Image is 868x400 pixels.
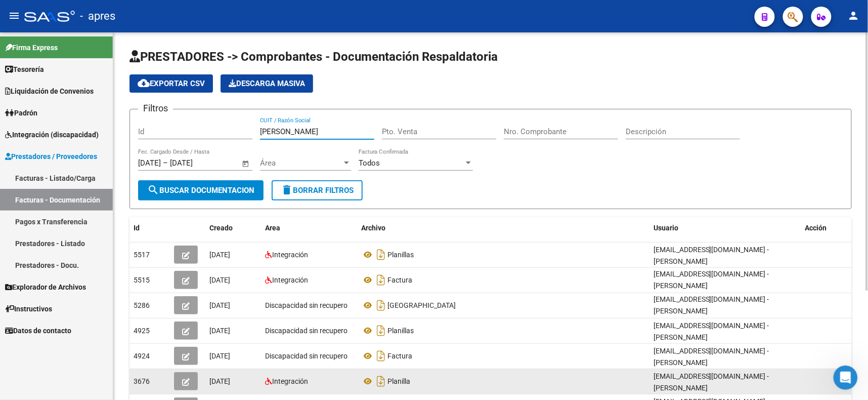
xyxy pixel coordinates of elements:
[848,10,860,22] mat-icon: person
[9,301,194,318] textarea: Escribe un mensaje...
[16,193,158,253] div: Y de quedar alguno que no sean de este código podrán ingresarlo manualmente haciendo clic en el l...
[387,327,414,335] span: Planillas
[834,366,858,390] iframe: Intercom live chat
[805,224,827,232] span: Acción
[209,377,230,385] span: [DATE]
[281,186,354,195] span: Borrar Filtros
[209,301,230,309] span: [DATE]
[361,224,385,232] span: Archivo
[387,301,456,309] span: [GEOGRAPHIC_DATA]
[8,10,20,22] mat-icon: menu
[8,187,166,259] div: Y de quedar alguno que no sean de este código podrán ingresarlo manualmente haciendo clic en el l...
[649,217,801,239] datatable-header-cell: Usuario
[138,79,205,88] span: Exportar CSV
[357,217,649,239] datatable-header-cell: Archivo
[654,322,769,341] span: [EMAIL_ADDRESS][DOMAIN_NAME] - [PERSON_NAME]
[261,217,357,239] datatable-header-cell: Area
[272,251,308,259] span: Integración
[654,224,678,232] span: Usuario
[134,327,150,335] span: 4925
[209,224,233,232] span: Creado
[359,158,380,168] span: Todos
[147,186,254,195] span: Buscar Documentacion
[8,61,194,144] div: Soporte dice…
[374,323,387,339] i: Descargar documento
[221,74,313,93] app-download-masive: Descarga masiva de comprobantes (adjuntos)
[147,184,159,196] mat-icon: search
[16,34,158,54] div: Utilice el filtro de Con CBU: No y vimos que aún quedan 79 registros sin CBU.
[177,4,196,23] button: Inicio
[29,6,45,22] div: Profile image for Soporte
[5,151,97,162] span: Prestadores / Proveedores
[5,303,52,314] span: Instructivos
[387,276,412,284] span: Factura
[374,247,387,263] i: Descargar documento
[265,301,348,309] span: Discapacidad sin recupero
[170,158,219,168] input: End date
[5,107,37,118] span: Padrón
[221,74,313,93] button: Descarga Masiva
[654,270,769,290] span: [EMAIL_ADDRESS][DOMAIN_NAME] - [PERSON_NAME]
[209,251,230,259] span: [DATE]
[387,251,414,259] span: Planillas
[49,13,102,23] p: Activo hace 21h
[32,323,40,331] button: Selector de gif
[16,150,158,180] div: Deberán ver de estos registros cuales son 097, 098 y 099 los cuales no deben tener informado dato...
[654,347,769,367] span: [EMAIL_ADDRESS][DOMAIN_NAME] - [PERSON_NAME]
[260,158,342,168] span: Área
[49,5,80,13] h1: Soporte
[265,352,348,360] span: Discapacidad sin recupero
[129,217,170,239] datatable-header-cell: Id
[8,260,166,292] div: Cualquier otra duda estamos a su disposición.
[8,28,194,61] div: Soporte dice…
[205,217,261,239] datatable-header-cell: Creado
[16,323,24,331] button: Selector de emoji
[272,377,308,385] span: Integración
[138,101,173,115] h3: Filtros
[134,301,150,309] span: 5286
[209,276,230,284] span: [DATE]
[374,348,387,364] i: Descargar documento
[387,352,412,360] span: Factura
[138,180,264,201] button: Buscar Documentacion
[8,293,111,315] div: ¡Que tenga un lindo dia!
[129,74,213,93] button: Exportar CSV
[16,299,103,309] div: ¡Que tenga un lindo dia!
[209,327,230,335] span: [DATE]
[173,318,190,335] button: Enviar un mensaje…
[8,187,194,260] div: Soporte dice…
[374,297,387,313] i: Descargar documento
[8,144,166,186] div: Deberán ver de estos registros cuales son 097, 098 y 099 los cuales no deben tener informado dato...
[138,77,150,89] mat-icon: cloud_download
[229,79,305,88] span: Descarga Masiva
[209,352,230,360] span: [DATE]
[387,377,410,385] span: Planilla
[134,276,150,284] span: 5515
[80,5,115,27] span: - apres
[134,224,140,232] span: Id
[134,251,150,259] span: 5517
[138,158,161,168] input: Start date
[374,373,387,389] i: Descargar documento
[5,282,86,293] span: Explorador de Archivos
[8,144,194,187] div: Soporte dice…
[134,352,150,360] span: 4924
[265,224,280,232] span: Area
[801,217,852,239] datatable-header-cell: Acción
[163,158,168,168] span: –
[129,50,498,64] span: PRESTADORES -> Comprobantes - Documentación Respaldatoria
[8,28,166,60] div: Utilice el filtro de Con CBU: No y vimos que aún quedan 79 registros sin CBU.
[272,180,363,201] button: Borrar Filtros
[654,295,769,315] span: [EMAIL_ADDRESS][DOMAIN_NAME] - [PERSON_NAME]
[8,260,194,293] div: Soporte dice…
[16,266,158,286] div: Cualquier otra duda estamos a su disposición.
[374,272,387,288] i: Descargar documento
[654,246,769,265] span: [EMAIL_ADDRESS][DOMAIN_NAME] - [PERSON_NAME]
[5,129,99,140] span: Integración (discapacidad)
[5,64,44,75] span: Tesorería
[7,4,26,23] button: go back
[48,323,56,331] button: Adjuntar un archivo
[5,325,71,336] span: Datos de contacto
[265,327,348,335] span: Discapacidad sin recupero
[654,372,769,392] span: [EMAIL_ADDRESS][DOMAIN_NAME] - [PERSON_NAME]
